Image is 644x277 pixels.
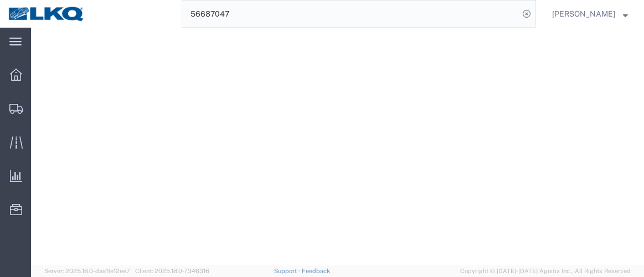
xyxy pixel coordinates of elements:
span: Server: 2025.18.0-daa1fe12ee7 [44,268,130,274]
span: Krisann Metzger [552,8,615,20]
input: Search for shipment number, reference number [182,1,519,27]
a: Support [274,268,302,274]
span: Client: 2025.18.0-7346316 [135,268,209,274]
button: [PERSON_NAME] [552,7,628,20]
span: Copyright © [DATE]-[DATE] Agistix Inc., All Rights Reserved [460,266,631,276]
iframe: FS Legacy Container [31,28,644,265]
a: Feedback [302,268,330,274]
img: logo [8,6,85,22]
